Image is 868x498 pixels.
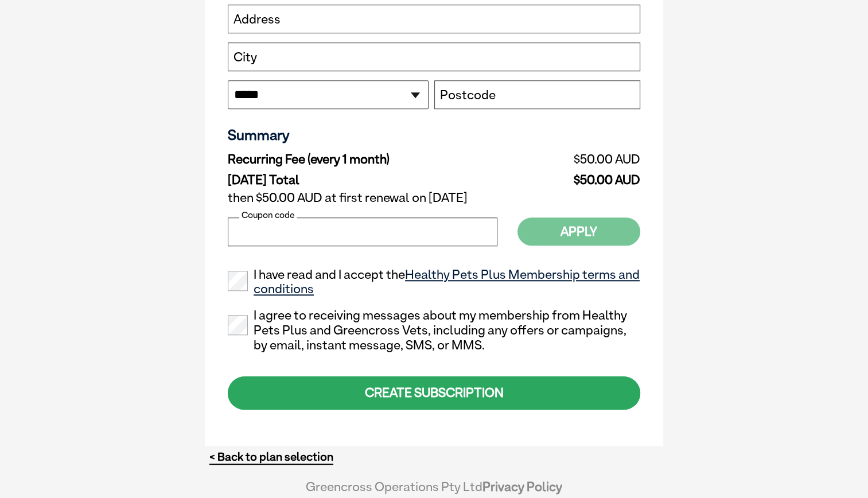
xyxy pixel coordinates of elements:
[233,12,281,27] label: Address
[228,126,640,143] h3: Summary
[228,308,640,352] label: I agree to receiving messages about my membership from Healthy Pets Plus and Greencross Vets, inc...
[228,271,248,291] input: I have read and I accept theHealthy Pets Plus Membership terms and conditions
[440,88,496,103] label: Postcode
[517,217,640,246] button: Apply
[228,188,640,208] td: then $50.00 AUD at first renewal on [DATE]
[228,376,640,409] div: CREATE SUBSCRIPTION
[209,450,333,464] a: < Back to plan selection
[518,149,640,170] td: $50.00 AUD
[233,50,257,65] label: City
[228,149,518,170] td: Recurring Fee (every 1 month)
[228,315,248,335] input: I agree to receiving messages about my membership from Healthy Pets Plus and Greencross Vets, inc...
[482,479,562,494] a: Privacy Policy
[254,267,640,297] a: Healthy Pets Plus Membership terms and conditions
[239,210,297,220] label: Coupon code
[228,170,518,188] td: [DATE] Total
[228,267,640,297] label: I have read and I accept the
[518,170,640,188] td: $50.00 AUD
